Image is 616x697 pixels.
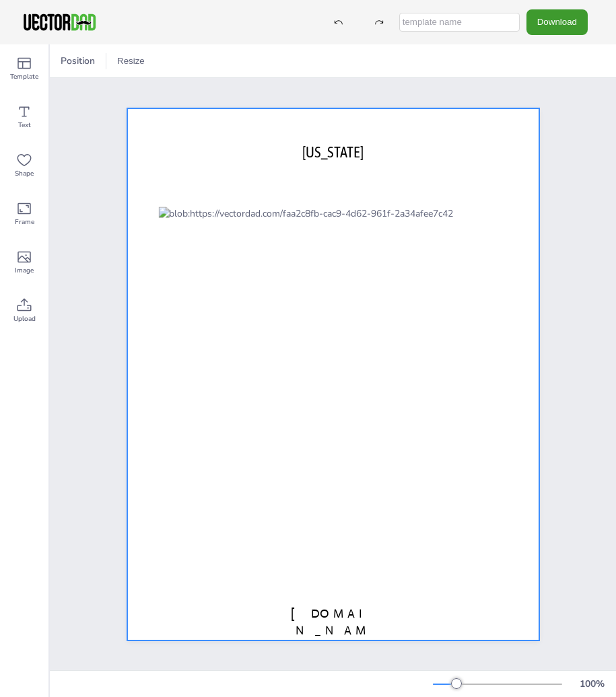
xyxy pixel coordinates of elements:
[15,265,34,276] span: Image
[399,13,520,32] input: template name
[18,120,31,131] span: Text
[112,50,150,72] button: Resize
[526,9,588,34] button: Download
[22,12,98,32] img: VectorDad-1.png
[15,168,34,179] span: Shape
[302,143,364,160] span: [US_STATE]
[15,217,34,227] span: Frame
[58,54,98,67] span: Position
[576,677,608,690] div: 100 %
[291,606,374,655] span: [DOMAIN_NAME]
[10,71,38,82] span: Template
[13,314,36,324] span: Upload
